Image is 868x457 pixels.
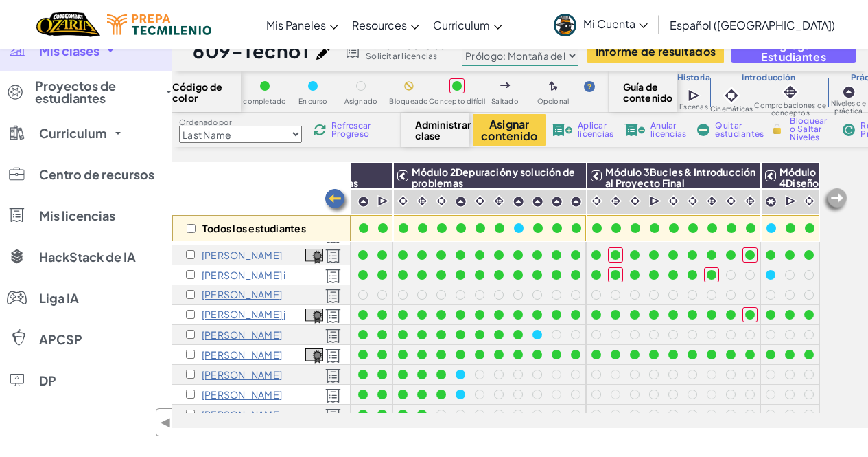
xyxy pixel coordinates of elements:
img: IconPracticeLevel.svg [532,196,543,208]
img: Licensed [325,309,341,324]
span: Mis licencias [39,210,115,222]
img: IconSkippedLevel.svg [500,82,511,88]
a: Mi Cuenta [547,3,655,46]
a: View Course Completion Certificate [305,306,323,322]
p: Emiliano molina M [202,369,282,380]
img: IconCinematic.svg [686,194,699,208]
img: IconCutscene.svg [785,194,798,208]
img: Arrow_Left.png [323,188,351,215]
span: Proyectos de estudiantes [35,80,158,104]
img: IconLicenseApply.svg [552,124,572,136]
button: Informe de resultados [587,40,725,63]
img: Licensed [325,328,341,344]
img: Licensed [325,388,341,403]
span: Bloquear o Saltar Niveles [790,117,830,142]
img: IconOptionalLevel.svg [549,81,558,92]
img: IconCinematic.svg [722,86,741,105]
span: Saltado [491,98,519,105]
span: Administrar clase [415,119,456,141]
p: adael orozco solano O [202,409,288,420]
p: Aneli I [202,289,282,300]
img: IconPracticeLevel.svg [513,196,524,208]
img: IconReload.svg [314,124,326,136]
span: Cinemáticas [710,105,753,113]
span: Refrescar Progreso [331,122,374,138]
img: avatar [554,14,576,36]
img: IconInteractive.svg [493,194,506,208]
img: certificate-icon.png [305,249,323,264]
img: IconCinematic.svg [473,194,486,208]
button: Agregar Estudiantes [731,40,856,63]
img: IconReset.svg [843,124,855,136]
button: Asignar contenido [473,114,546,146]
img: IconLock.svg [770,123,784,135]
span: Concepto difícil [429,98,485,105]
span: Opcional [537,98,570,105]
span: Quitar estudiantes [715,122,764,138]
img: Arrow_Left_Inactive.png [821,187,849,214]
span: Escenas [679,103,708,111]
span: Comprobaciones de conceptos [753,102,828,117]
span: Curriculum [433,18,490,32]
span: Mi Cuenta [583,16,648,31]
span: Mis clases [39,45,99,57]
img: IconCinematic.svg [667,194,680,208]
img: Licensed [325,348,341,364]
span: Resources [352,18,407,32]
img: IconCinematic.svg [397,194,410,208]
img: Licensed [325,408,341,423]
span: Curriculum [39,127,107,140]
a: Mis Paneles [259,6,345,43]
span: ◀ [160,412,172,432]
img: IconInteractive.svg [705,194,718,208]
span: En curso [298,98,328,105]
img: IconCinematic.svg [435,194,448,208]
img: IconPracticeLevel.svg [357,196,369,208]
img: IconInteractive.svg [744,194,757,208]
img: IconCutscene.svg [377,194,390,208]
img: IconRemoveStudents.svg [697,124,709,136]
img: IconLicenseRevoke.svg [624,124,645,136]
img: IconCutscene.svg [649,194,662,208]
label: Ordenado por [179,117,302,128]
img: IconPracticeLevel.svg [842,85,856,99]
img: IconInteractive.svg [609,194,622,208]
img: IconPracticeLevel.svg [570,196,582,208]
img: IconHint.svg [584,81,595,92]
span: Aplicar licencias [578,122,613,138]
img: certificate-icon.png [305,348,323,364]
p: Todos los estudiantes [202,223,306,234]
span: Español ([GEOGRAPHIC_DATA]) [670,18,835,32]
h1: 609-Tecno1 [193,38,309,64]
span: Centro de recursos [39,168,154,181]
img: IconInteractive.svg [416,194,429,208]
p: Michael alin N [202,389,282,400]
img: Licensed [325,368,341,383]
img: Licensed [325,249,341,264]
span: HackStack de IA [39,251,136,263]
span: Guía de contenido [623,81,664,103]
img: IconInteractive.svg [781,82,800,102]
span: Mis Paneles [266,18,326,32]
img: Licensed [325,269,341,284]
p: Giovanni J [202,329,282,340]
img: Licensed [325,289,341,304]
img: Home [36,10,100,38]
img: IconCapstoneLevel.svg [765,196,777,208]
img: IconCinematic.svg [629,194,642,208]
span: Agregar Estudiantes [742,39,844,63]
p: Juan Enrique Alarcón Altamirano j [202,309,285,320]
span: Módulo 3Bucles & Introducción al Proyecto Final [605,166,756,189]
p: Erika Yaneth Alavez Hernández K [202,349,282,360]
h3: Introducción [710,72,828,83]
img: Tecmilenio logo [107,14,211,35]
img: IconCutscene.svg [688,88,702,103]
span: Bloqueado [389,98,428,105]
img: IconCinematic.svg [803,194,816,208]
span: Anular licencias [650,122,686,138]
span: Liga IA [39,292,79,304]
a: Resources [345,6,426,43]
span: Asignado [344,98,378,105]
h3: Historia [677,72,710,83]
